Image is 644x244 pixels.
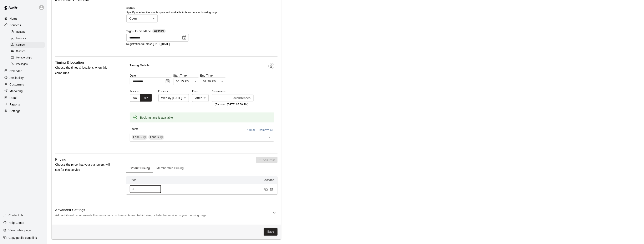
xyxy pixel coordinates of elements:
a: Camps [10,42,47,48]
div: Open [126,15,158,22]
p: View public page [9,228,31,232]
span: Lessons [16,36,26,41]
div: Classes [10,48,45,54]
span: Camps [16,43,25,47]
a: Retail [3,95,44,101]
p: Date [130,73,172,78]
span: Classes [16,49,25,53]
h6: Advanced Settings [55,208,272,213]
div: 06:15 PM [173,78,199,85]
span: Ends [192,89,208,94]
p: Services [10,23,21,27]
span: Packages [16,62,28,66]
a: Calendar [3,68,44,74]
div: After [192,94,208,102]
div: Rentals [10,29,45,35]
button: Membership Pricing [153,163,187,173]
div: Packages [10,61,45,67]
span: Rentals [16,30,25,34]
p: Choose the times & locations when this camp runs. [55,65,113,76]
a: Packages [10,61,47,68]
div: Booking time is available [140,114,173,121]
p: Availability [10,76,24,80]
label: Sign-Up Deadline [126,29,151,34]
a: Lessons [10,35,47,42]
p: (Ends on: [DATE] 07:30 PM) [215,103,251,107]
h6: Timing & Location [55,60,84,65]
p: Choose the price that your customers will see for this service [55,162,113,172]
p: Timing Details [130,63,150,68]
a: Availability [3,75,44,81]
p: occurrences [233,96,250,100]
span: Optional [154,30,164,32]
button: Default Pricing [126,163,153,173]
button: Yes [140,94,152,102]
button: Save [264,228,278,236]
button: No [130,94,140,102]
a: Classes [10,48,47,55]
button: Choose date, selected date is Oct 16, 2025 [163,77,172,85]
div: Lane 5 [132,135,147,140]
span: Lane 5 [132,135,144,139]
p: Copy public page link [9,236,37,240]
div: Weekly [DATE] [158,94,189,102]
p: Calendar [10,69,22,73]
th: Actions [168,176,278,184]
button: Remove all [258,127,274,133]
button: Add all [244,127,258,133]
div: Advanced SettingsAdd additional requirements like restrictions on time slots and t-shirt size, or... [55,205,278,221]
span: Memberships [16,56,32,60]
a: Settings [3,108,44,114]
a: Home [3,15,44,22]
button: Duplicate price [263,187,269,192]
a: Reports [3,101,44,108]
span: Frequency [158,89,189,94]
div: Lessons [10,36,45,41]
div: Camps [10,42,45,48]
button: Choose date, selected date is Oct 9, 2025 [180,33,188,42]
p: Registration will close [DATE][DATE] [126,42,278,46]
p: End Time [200,73,226,78]
button: Remove price [269,187,274,192]
a: Services [3,22,44,28]
a: Memberships [10,55,47,61]
a: Customers [3,81,44,88]
p: Reports [10,102,20,107]
th: Price [126,176,168,184]
span: Delete time [268,63,274,73]
span: Rooms [130,128,139,130]
span: Occurrences [212,89,254,94]
div: outlined button group [130,94,152,102]
h6: Pricing [55,157,66,162]
p: Settings [10,109,20,113]
a: Rentals [10,29,47,35]
label: Status [126,6,278,10]
p: Marketing [10,89,23,93]
div: 07:30 PM [200,78,226,85]
p: Customers [10,82,24,87]
span: Lane 6 [148,135,161,139]
p: Contact Us [9,213,23,217]
p: Help Center [9,221,24,225]
p: Specify whether the camp is open and available to book on your booking page. [126,11,278,15]
div: Lane 6 [148,135,164,140]
a: Marketing [3,88,44,94]
p: $ [133,187,134,191]
p: Retail [10,96,17,100]
button: Open [267,134,273,140]
p: Add additional requirements like restrictions on time slots and t-shirt size, or hide the service... [55,213,272,218]
span: Repeats [130,89,155,94]
div: Memberships [10,55,45,61]
p: Start Time [173,73,199,78]
p: Home [10,16,17,21]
